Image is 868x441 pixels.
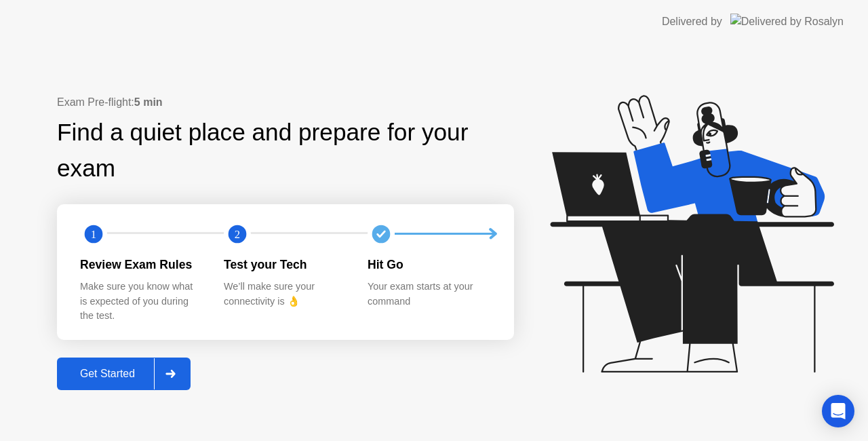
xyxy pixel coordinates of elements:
[822,395,854,427] div: Open Intercom Messenger
[368,280,490,309] div: Your exam starts at your command
[368,256,490,273] div: Hit Go
[235,227,240,240] text: 2
[57,115,514,187] div: Find a quiet place and prepare for your exam
[224,280,346,309] div: We’ll make sure your connectivity is 👌
[662,14,722,30] div: Delivered by
[57,358,191,390] button: Get Started
[224,256,346,273] div: Test your Tech
[80,256,202,273] div: Review Exam Rules
[61,368,154,380] div: Get Started
[134,96,163,108] b: 5 min
[91,227,96,240] text: 1
[730,14,844,29] img: Delivered by Rosalyn
[57,94,514,111] div: Exam Pre-flight:
[80,280,202,324] div: Make sure you know what is expected of you during the test.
